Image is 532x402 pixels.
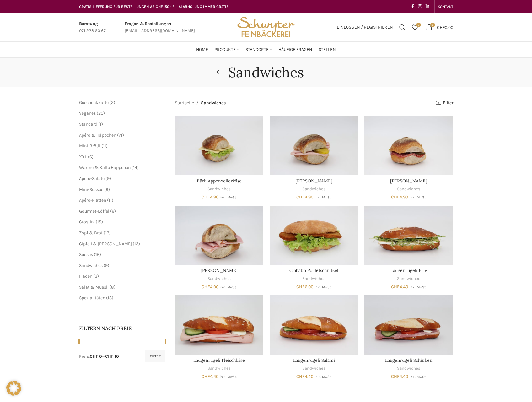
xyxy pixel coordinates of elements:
[334,21,396,34] a: Einloggen / Registrieren
[397,186,420,192] a: Sandwiches
[105,230,109,236] span: 13
[270,206,358,265] a: Ciabatta Pouletschnitzel
[289,268,338,273] a: Ciabatta Pouletschnitzel
[202,374,219,379] bdi: 4.40
[270,116,358,175] a: Bürli Fleischkäse
[270,295,358,354] a: Laugenrugeli Salami
[95,274,97,279] span: 3
[95,252,99,257] span: 16
[207,276,231,282] a: Sandwiches
[79,219,95,225] span: Crostini
[79,209,109,214] span: Gourmet-Löffel
[79,263,103,268] a: Sandwiches
[90,354,102,359] span: CHF 0
[105,354,119,359] span: CHF 10
[79,241,132,247] a: Gipfeli & [PERSON_NAME]
[245,47,269,53] span: Standorte
[364,206,453,265] a: Laugenrugeli Brie
[409,375,426,379] small: inkl. MwSt.
[319,43,336,56] a: Stellen
[296,374,314,379] bdi: 4.40
[98,111,103,116] span: 20
[105,263,108,268] span: 9
[133,165,137,170] span: 14
[296,284,314,290] bdi: 6.90
[134,241,138,247] span: 13
[302,186,325,192] a: Sandwiches
[103,143,106,149] span: 11
[409,21,421,34] a: 0
[295,178,332,184] a: [PERSON_NAME]
[391,374,400,379] span: CHF
[79,295,105,301] span: Spezialitäten
[109,198,112,203] span: 11
[79,111,96,116] a: Veganes
[111,100,114,105] span: 2
[79,176,105,181] a: Apéro-Salate
[396,21,409,34] div: Suchen
[214,47,236,53] span: Produkte
[391,284,408,290] bdi: 4.40
[197,178,242,184] a: Bürli Appenzellerkäse
[296,194,305,200] span: CHF
[436,100,453,106] a: Filter
[79,274,92,279] a: Fladen
[397,276,420,282] a: Sandwiches
[79,20,106,35] a: Infobox link
[196,47,208,53] span: Home
[214,43,239,56] a: Produkte
[175,206,263,265] a: Bürli Schinken
[202,284,219,290] bdi: 4.90
[207,186,231,192] a: Sandwiches
[97,219,101,225] span: 15
[79,165,131,170] a: Warme & Kalte Häppchen
[302,366,325,372] a: Sandwiches
[437,24,445,30] span: CHF
[296,374,305,379] span: CHF
[106,187,108,192] span: 9
[397,366,420,372] a: Sandwiches
[175,100,194,106] a: Startseite
[108,295,112,301] span: 13
[296,194,314,200] bdi: 4.90
[423,21,456,34] a: 0 CHF0.00
[175,100,226,106] nav: Breadcrumb
[409,21,421,34] div: Meine Wunschliste
[391,194,408,200] bdi: 4.90
[79,100,109,105] span: Geschenkkarte
[245,43,272,56] a: Standorte
[314,195,331,199] small: inkl. MwSt.
[79,154,87,160] a: XXL
[201,268,238,273] a: [PERSON_NAME]
[79,285,109,290] a: Salat & Müesli
[79,252,93,257] a: Süsses
[100,122,101,127] span: 1
[201,100,226,106] span: Sandwiches
[202,194,210,200] span: CHF
[228,64,304,81] h1: Sandwiches
[385,357,433,363] a: Laugenrugeli Schinken
[220,195,237,199] small: inkl. MwSt.
[175,295,263,354] a: Laugenrugeli Fleischkäse
[79,133,116,138] a: Apéro & Häppchen
[79,143,100,149] a: Mini-Brötli
[435,0,456,13] div: Secondary navigation
[79,353,119,360] div: Preis: —
[193,357,245,363] a: Laugenrugeli Fleischkäse
[364,116,453,175] a: Bürli Salami
[391,284,400,290] span: CHF
[202,194,219,200] bdi: 4.90
[409,285,426,289] small: inkl. MwSt.
[119,133,122,138] span: 71
[79,122,97,127] a: Standard
[79,198,106,203] a: Apéro-Platten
